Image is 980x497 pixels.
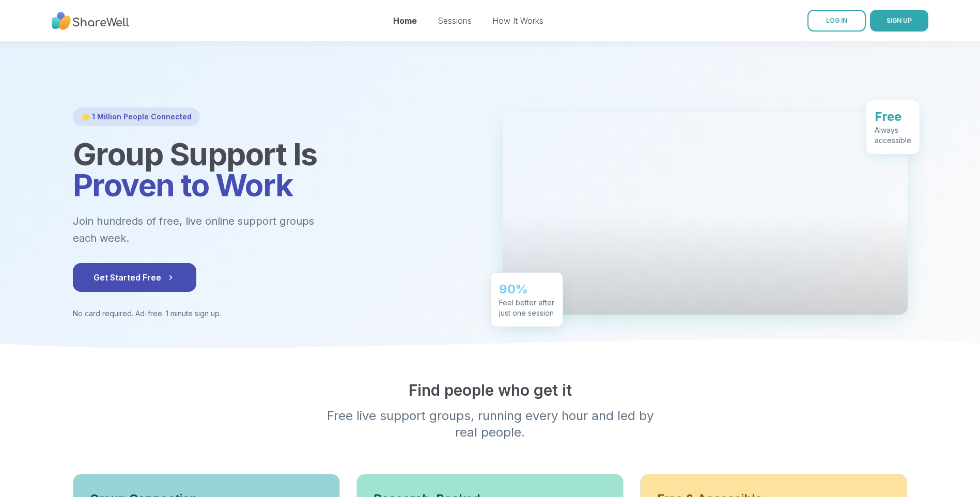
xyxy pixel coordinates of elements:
[73,308,478,319] p: No card required. Ad-free. 1 minute sign up.
[73,213,370,246] p: Join hundreds of free, live online support groups each week.
[826,17,847,24] span: LOG IN
[875,108,911,125] div: Free
[875,125,911,145] div: Always accessible
[438,15,472,26] a: Sessions
[73,263,196,292] button: Get Started Free
[73,381,908,399] h2: Find people who get it
[807,10,866,32] a: LOG IN
[870,10,928,32] button: SIGN UP
[492,15,543,26] a: How It Works
[73,166,293,204] span: Proven to Work
[94,271,176,284] span: Get Started Free
[73,138,478,200] h1: Group Support Is
[499,281,554,297] div: 90%
[393,15,417,26] a: Home
[499,297,554,318] div: Feel better after just one session
[292,408,689,441] p: Free live support groups, running every hour and led by real people.
[73,107,200,126] div: 🌟 1 Million People Connected
[886,17,912,24] span: SIGN UP
[52,7,129,35] img: ShareWell Nav Logo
